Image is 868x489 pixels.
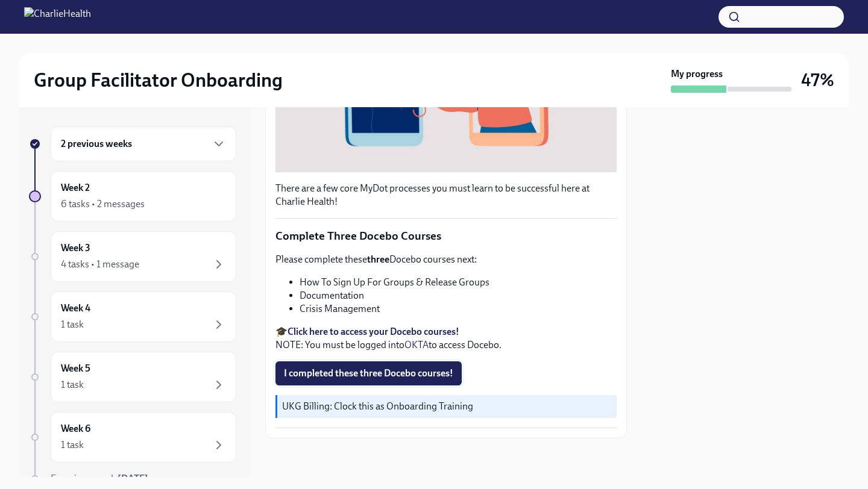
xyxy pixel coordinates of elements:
[29,231,236,282] a: Week 34 tasks • 1 message
[300,302,617,316] li: Crisis Management
[51,473,148,484] span: Experience ends
[300,276,617,289] li: How To Sign Up For Groups & Release Groups
[29,352,236,402] a: Week 51 task
[300,289,617,302] li: Documentation
[29,171,236,222] a: Week 26 tasks • 2 messages
[275,325,617,352] p: 🎓 NOTE: You must be logged into to access Docebo.
[29,291,236,342] a: Week 41 task
[61,362,90,375] h6: Week 5
[34,68,283,92] h2: Group Facilitator Onboarding
[51,126,236,161] div: 2 previous weeks
[61,198,145,211] div: 6 tasks • 2 messages
[24,7,91,26] img: CharlieHealth
[61,302,90,315] h6: Week 4
[671,67,723,81] strong: My progress
[61,241,90,255] h6: Week 3
[284,367,453,379] span: I completed these three Docebo courses!
[367,254,389,265] strong: three
[282,400,612,413] p: UKG Billing: Clock this as Onboarding Training
[275,182,617,208] p: There are a few core MyDot processes you must learn to be successful here at Charlie Health!
[61,438,84,452] div: 1 task
[61,258,139,271] div: 4 tasks • 1 message
[29,412,236,463] a: Week 61 task
[275,253,617,266] p: Please complete these Docebo courses next:
[801,69,834,91] h3: 47%
[61,137,132,151] h6: 2 previous weeks
[61,422,90,435] h6: Week 6
[404,339,429,350] a: OKTA
[288,326,459,337] a: Click here to access your Docebo courses!
[61,181,90,195] h6: Week 2
[118,473,148,484] strong: [DATE]
[61,378,84,391] div: 1 task
[275,228,617,244] p: Complete Three Docebo Courses
[61,318,84,331] div: 1 task
[275,361,462,385] button: I completed these three Docebo courses!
